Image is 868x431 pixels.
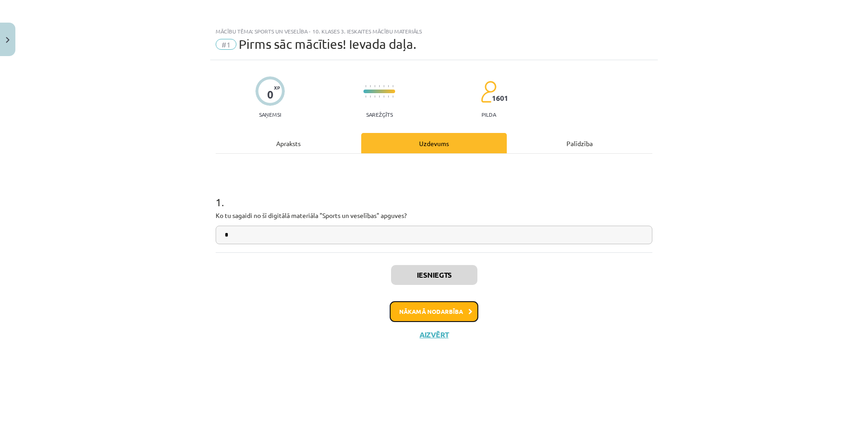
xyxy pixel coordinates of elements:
img: icon-short-line-57e1e144782c952c97e751825c79c345078a6d821885a25fce030b3d8c18986b.svg [392,95,393,98]
p: Ko tu sagaidi no šī digitālā materiāla "Sports un veselības" apguves? [216,211,652,220]
img: icon-short-line-57e1e144782c952c97e751825c79c345078a6d821885a25fce030b3d8c18986b.svg [374,85,375,87]
img: icon-short-line-57e1e144782c952c97e751825c79c345078a6d821885a25fce030b3d8c18986b.svg [370,85,371,87]
img: students-c634bb4e5e11cddfef0936a35e636f08e4e9abd3cc4e673bd6f9a4125e45ecb1.svg [481,81,496,103]
div: Palīdzība [507,133,652,153]
div: Uzdevums [361,133,507,153]
span: 1601 [492,94,508,102]
img: icon-short-line-57e1e144782c952c97e751825c79c345078a6d821885a25fce030b3d8c18986b.svg [383,95,384,98]
img: icon-short-line-57e1e144782c952c97e751825c79c345078a6d821885a25fce030b3d8c18986b.svg [365,85,366,87]
span: #1 [216,39,236,50]
img: icon-short-line-57e1e144782c952c97e751825c79c345078a6d821885a25fce030b3d8c18986b.svg [379,95,380,98]
img: icon-close-lesson-0947bae3869378f0d4975bcd49f059093ad1ed9edebbc8119c70593378902aed.svg [6,37,9,43]
span: XP [274,85,280,90]
p: Saņemsi [255,111,285,118]
div: Mācību tēma: Sports un veselība - 10. klases 3. ieskaites mācību materiāls [216,28,652,34]
img: icon-short-line-57e1e144782c952c97e751825c79c345078a6d821885a25fce030b3d8c18986b.svg [392,85,393,87]
img: icon-short-line-57e1e144782c952c97e751825c79c345078a6d821885a25fce030b3d8c18986b.svg [374,95,375,98]
p: pilda [481,111,496,118]
button: Aizvērt [417,330,451,339]
img: icon-short-line-57e1e144782c952c97e751825c79c345078a6d821885a25fce030b3d8c18986b.svg [365,95,366,98]
img: icon-short-line-57e1e144782c952c97e751825c79c345078a6d821885a25fce030b3d8c18986b.svg [379,85,380,87]
div: Apraksts [216,133,361,153]
img: icon-short-line-57e1e144782c952c97e751825c79c345078a6d821885a25fce030b3d8c18986b.svg [388,85,389,87]
div: 0 [267,88,274,101]
button: Iesniegts [391,265,477,285]
img: icon-short-line-57e1e144782c952c97e751825c79c345078a6d821885a25fce030b3d8c18986b.svg [370,95,371,98]
img: icon-short-line-57e1e144782c952c97e751825c79c345078a6d821885a25fce030b3d8c18986b.svg [388,95,389,98]
span: Pirms sāc mācīties! Ievada daļa. [239,37,416,52]
button: Nākamā nodarbība [390,301,478,322]
p: Sarežģīts [366,111,393,118]
img: icon-short-line-57e1e144782c952c97e751825c79c345078a6d821885a25fce030b3d8c18986b.svg [383,85,384,87]
h1: 1 . [216,180,652,208]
